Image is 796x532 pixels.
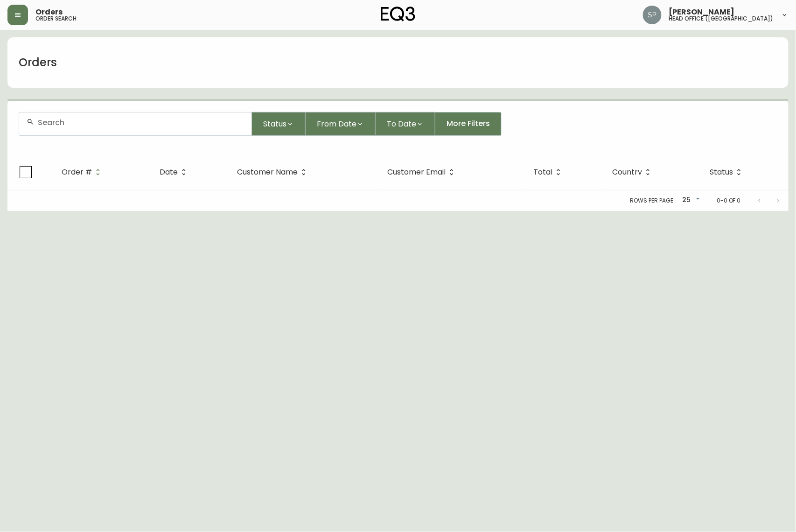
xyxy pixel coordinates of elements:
span: Status [710,168,745,176]
h5: head office ([GEOGRAPHIC_DATA]) [669,16,774,21]
span: Customer Name [237,168,310,176]
h1: Orders [19,55,57,70]
span: [PERSON_NAME] [669,8,735,16]
img: logo [381,7,415,21]
span: Customer Email [387,168,458,176]
span: Country [612,168,654,176]
span: To Date [387,118,416,130]
img: 0cb179e7bf3690758a1aaa5f0aafa0b4 [643,6,662,24]
span: Total [533,169,552,175]
button: Status [252,112,306,136]
input: Search [38,118,244,127]
span: Status [710,169,733,175]
h5: order search [35,16,77,21]
button: To Date [376,112,435,136]
span: Date [160,168,190,176]
span: More Filters [447,119,490,129]
span: Order # [62,168,104,176]
span: Country [612,169,642,175]
button: From Date [306,112,376,136]
span: Total [533,168,565,176]
div: 25 [678,193,702,208]
span: From Date [317,118,356,130]
span: Order # [62,169,92,175]
span: Orders [35,8,63,16]
span: Customer Email [387,169,446,175]
span: Status [263,118,286,130]
button: More Filters [435,112,502,136]
span: Customer Name [237,169,298,175]
span: Date [160,169,178,175]
p: 0-0 of 0 [717,196,741,205]
p: Rows per page: [630,196,675,205]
